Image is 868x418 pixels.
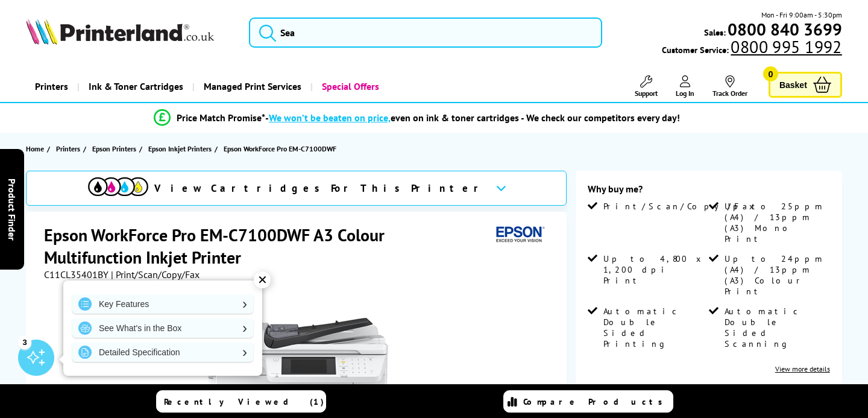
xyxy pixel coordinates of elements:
span: Recently Viewed (1) [164,396,324,407]
span: Price Match Promise* [177,112,265,124]
tcxspan: Call 0800 995 1992 via 3CX [731,36,841,58]
span: Ink & Toner Cartridges [89,71,183,102]
input: Sea [249,17,602,48]
span: Printers [56,142,80,155]
a: View more details [775,364,830,373]
span: Epson WorkForce Pro EM-C7100DWF [224,144,336,153]
span: Print/Scan/Copy/Fax [603,201,758,212]
a: See What's in the Box [72,318,253,338]
a: Compare Products [503,390,673,413]
span: View Cartridges For This Printer [154,182,486,195]
a: Key Features [72,294,253,314]
img: cmyk-icon.svg [88,177,148,196]
img: Epson [491,224,547,246]
div: 3 [18,335,31,349]
span: Epson Printers [92,142,136,155]
span: Up to 4,800 x 1,200 dpi Print [603,253,706,286]
span: Compare Products [523,396,669,407]
span: Up to 25ppm (A4) / 13ppm (A3) Mono Print [725,201,828,244]
a: 0800 840 3699 [726,24,842,35]
a: Log In [676,75,694,98]
a: Detailed Specification [72,343,253,362]
span: Home [26,142,44,155]
span: Mon - Fri 9:00am - 5:30pm [761,9,842,21]
li: modal_Promise [6,107,828,128]
div: Why buy me? [588,183,830,201]
a: Managed Print Services [192,71,310,102]
a: Track Order [712,75,747,98]
span: Automatic Double Sided Scanning [725,306,828,349]
a: Support [635,75,658,98]
span: Epson Inkjet Printers [148,142,212,155]
span: Support [635,89,658,98]
span: 0 [763,66,778,81]
img: Printerland Logo [26,18,214,45]
span: Product Finder [6,178,18,240]
h1: Epson WorkForce Pro EM-C7100DWF A3 Colour Multifunction Inkjet Printer [44,224,491,268]
div: ✕ [254,271,271,288]
a: Epson Inkjet Printers [148,142,215,155]
a: Special Offers [310,71,388,102]
span: Basket [779,77,807,93]
b: 0800 840 3699 [728,18,842,40]
span: Up to 24ppm (A4) / 13ppm (A3) Colour Print [725,253,828,297]
span: Log In [676,89,694,98]
span: Sales: [704,27,726,38]
span: C11CL35401BY [44,268,108,280]
a: Printers [26,71,77,102]
div: - even on ink & toner cartridges - We check our competitors every day! [265,112,680,124]
span: | Print/Scan/Copy/Fax [111,268,200,280]
span: We won’t be beaten on price, [269,112,391,124]
a: Home [26,142,47,155]
a: Recently Viewed (1) [156,390,326,413]
a: Basket 0 [769,72,842,98]
span: Automatic Double Sided Printing [603,306,706,349]
a: Ink & Toner Cartridges [77,71,192,102]
a: Epson Printers [92,142,139,155]
span: Customer Service: [662,41,841,55]
a: Printerland Logo [26,18,234,47]
a: Printers [56,142,83,155]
